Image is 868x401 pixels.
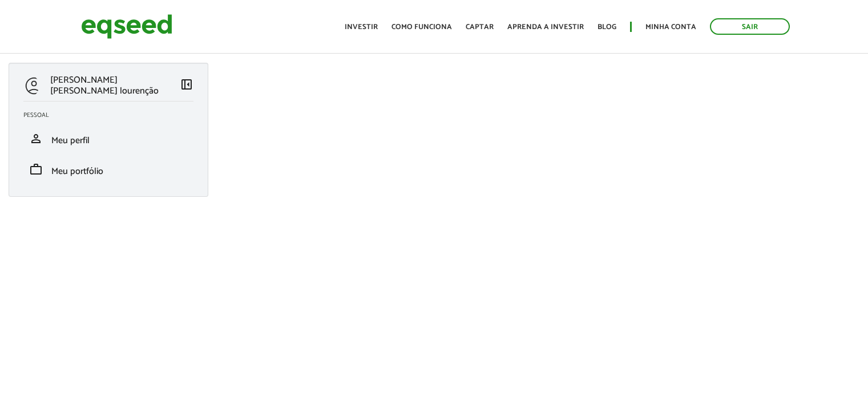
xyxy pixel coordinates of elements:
span: work [29,163,43,176]
a: Colapsar menu [180,78,193,94]
a: Aprenda a investir [507,23,584,31]
li: Meu portfólio [15,154,202,185]
a: Sair [710,18,790,35]
a: Captar [466,23,494,31]
span: person [29,132,43,145]
span: Meu portfólio [51,164,103,179]
li: Meu perfil [15,123,202,154]
a: Blog [597,23,616,31]
a: workMeu portfólio [23,163,193,176]
h2: Pessoal [23,112,202,119]
a: personMeu perfil [23,132,193,145]
p: [PERSON_NAME] [PERSON_NAME] lourenção [50,75,180,96]
span: Meu perfil [51,133,90,148]
a: Investir [345,23,378,31]
span: left_panel_close [180,78,193,91]
a: Minha conta [645,23,696,31]
img: EqSeed [81,11,172,42]
a: Como funciona [391,23,452,31]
